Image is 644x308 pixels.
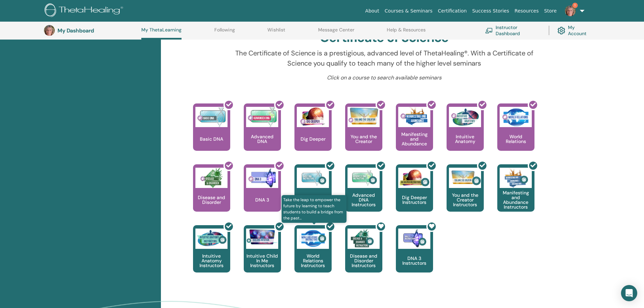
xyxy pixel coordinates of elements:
img: You and the Creator [348,107,380,125]
img: World Relations Instructors [297,229,329,249]
p: You and the Creator [345,134,382,144]
img: default.jpg [565,5,576,16]
p: Disease and Disorder Instructors [345,254,382,268]
a: Message Center [318,27,354,38]
a: Advanced DNA Instructors Advanced DNA Instructors [345,164,382,225]
div: Open Intercom Messenger [621,285,637,301]
img: Advanced DNA Instructors [348,168,380,188]
img: default.jpg [44,25,55,36]
a: Basic DNA Instructors Basic DNA Instructors [294,164,332,225]
a: Manifesting and Abundance Instructors Manifesting and Abundance Instructors [497,164,534,225]
a: Courses & Seminars [382,5,435,17]
img: Basic DNA [195,107,228,127]
a: Disease and Disorder Disease and Disorder [193,164,230,225]
a: Manifesting and Abundance Manifesting and Abundance [396,103,433,164]
p: Manifesting and Abundance [396,132,433,146]
p: DNA 3 Instructors [396,256,433,265]
a: Take the leap to empower the future by learning to teach students to build a bridge from the past... [294,225,332,286]
a: DNA 3 DNA 3 [244,164,281,225]
p: Advanced DNA [244,134,281,144]
p: The Certificate of Science is a prestigious, advanced level of ThetaHealing®. With a Certificate ... [223,48,546,68]
p: Manifesting and Abundance Instructors [497,190,534,209]
span: 1 [572,3,578,8]
img: DNA 3 Instructors [398,229,430,249]
p: Dig Deeper Instructors [396,195,433,205]
a: Advanced DNA Advanced DNA [244,103,281,164]
p: Intuitive Anatomy Instructors [193,254,230,268]
img: Intuitive Anatomy Instructors [195,229,228,249]
a: Help & Resources [387,27,426,38]
img: Disease and Disorder Instructors [348,229,380,249]
img: World Relations [500,107,532,127]
h3: My Dashboard [57,27,125,34]
a: Basic DNA Basic DNA [193,103,230,164]
a: My ThetaLearning [141,27,182,40]
p: Intuitive Anatomy [447,134,484,144]
img: chalkboard-teacher.svg [485,28,493,33]
img: Dig Deeper Instructors [398,168,430,188]
img: DNA 3 [246,168,278,188]
a: You and the Creator Instructors You and the Creator Instructors [447,164,484,225]
img: cog.svg [557,25,565,36]
img: Advanced DNA [246,107,278,127]
a: Store [542,5,559,17]
a: Resources [512,5,542,17]
a: My Account [557,23,593,38]
a: Success Stories [470,5,512,17]
h2: Certificate of Science [320,30,449,46]
a: Dig Deeper Instructors Dig Deeper Instructors [396,164,433,225]
img: You and the Creator Instructors [449,168,481,188]
a: Wishlist [267,27,285,38]
img: Basic DNA Instructors [297,168,329,188]
a: Intuitive Anatomy Intuitive Anatomy [447,103,484,164]
p: Click on a course to search available seminars [223,74,546,82]
a: You and the Creator You and the Creator [345,103,382,164]
p: Advanced DNA Instructors [345,193,382,207]
a: DNA 3 Instructors DNA 3 Instructors [396,225,433,286]
span: Take the leap to empower the future by learning to teach students to build a bridge from the past... [282,195,347,223]
img: logo.png [45,3,125,19]
a: Intuitive Anatomy Instructors Intuitive Anatomy Instructors [193,225,230,286]
a: Intuitive Child In Me Instructors Intuitive Child In Me Instructors [244,225,281,286]
img: Intuitive Child In Me Instructors [246,229,278,245]
img: Manifesting and Abundance Instructors [500,168,532,188]
a: Certification [435,5,469,17]
a: Dig Deeper Dig Deeper [294,103,332,164]
a: About [362,5,382,17]
p: Disease and Disorder [193,195,230,205]
p: You and the Creator Instructors [447,193,484,207]
a: World Relations World Relations [497,103,534,164]
img: Manifesting and Abundance [398,107,430,127]
a: Instructor Dashboard [485,23,541,38]
img: Disease and Disorder [195,168,228,188]
p: Intuitive Child In Me Instructors [244,254,281,268]
a: Following [214,27,235,38]
img: Intuitive Anatomy [449,107,481,127]
p: World Relations Instructors [294,254,332,268]
p: Dig Deeper [298,137,328,141]
a: Disease and Disorder Instructors Disease and Disorder Instructors [345,225,382,286]
p: World Relations [497,134,534,144]
img: Dig Deeper [297,107,329,127]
